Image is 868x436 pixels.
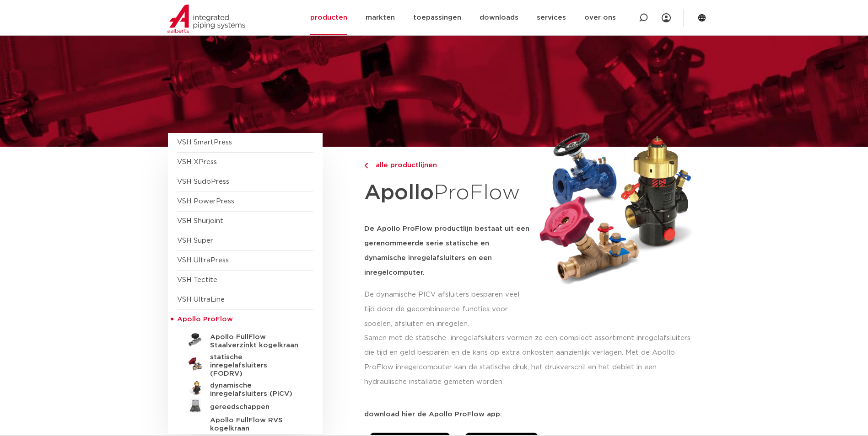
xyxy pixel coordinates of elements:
a: VSH Tectite [177,276,217,283]
p: De dynamische PICV afsluiters besparen veel tijd door de gecombineerde functies voor spoelen, afs... [364,287,530,331]
img: chevron-right.svg [364,163,368,169]
a: VSH SmartPress [177,139,232,146]
a: VSH XPress [177,159,217,165]
h5: gereedschappen [210,403,301,411]
a: VSH Super [177,237,213,244]
h5: Apollo FullFlow RVS kogelkraan [210,416,301,433]
span: Apollo ProFlow [177,316,233,323]
a: statische inregelafsluiters (FODRV) [177,350,313,378]
a: VSH SudoPress [177,178,229,185]
a: gereedschappen [177,398,313,413]
p: download hier de Apollo ProFlow app: [364,411,701,418]
a: VSH UltraLine [177,296,225,303]
p: Samen met de statische inregelafsluiters vormen ze een compleet assortiment inregelafsluiters die... [364,331,701,389]
a: VSH PowerPress [177,198,234,205]
a: VSH UltraPress [177,257,229,264]
span: alle productlijnen [370,162,437,169]
a: alle productlijnen [364,160,530,171]
a: Apollo FullFlow RVS kogelkraan [177,413,313,433]
h5: De Apollo ProFlow productlijn bestaat uit een gerenommeerde serie statische en dynamische inregel... [364,222,530,280]
strong: Apollo [364,182,434,203]
h5: statische inregelafsluiters (FODRV) [210,353,301,378]
a: VSH Shurjoint [177,218,223,224]
h5: dynamische inregelafsluiters (PICV) [210,382,301,398]
h1: ProFlow [364,175,530,211]
a: Apollo FullFlow Staalverzinkt kogelkraan [177,330,313,350]
h5: Apollo FullFlow Staalverzinkt kogelkraan [210,333,301,350]
a: dynamische inregelafsluiters (PICV) [177,378,313,398]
